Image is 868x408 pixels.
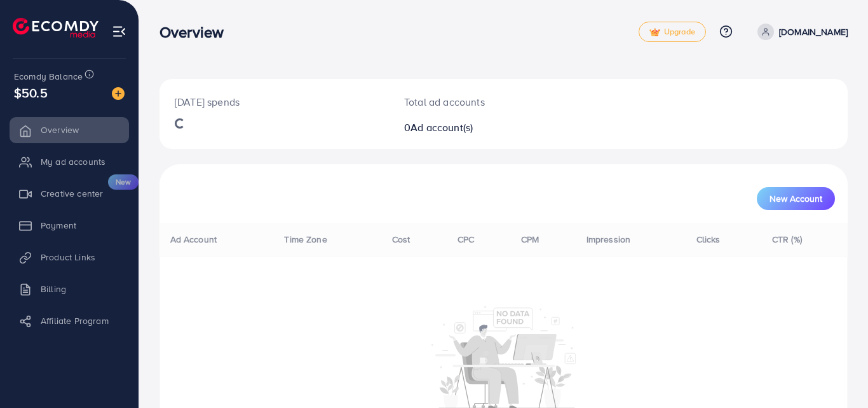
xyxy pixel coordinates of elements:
[752,24,848,40] a: [DOMAIN_NAME]
[779,24,848,39] p: [DOMAIN_NAME]
[404,94,546,109] p: Total ad accounts
[14,70,83,83] span: Ecomdy Balance
[410,120,473,134] span: Ad account(s)
[13,18,98,38] img: logo
[404,122,546,134] h2: 0
[112,87,125,100] img: image
[175,94,374,109] p: [DATE] spends
[112,24,126,39] img: menu
[757,187,835,210] button: New Account
[649,28,660,37] img: tick
[770,194,822,203] span: New Account
[649,27,695,37] span: Upgrade
[159,23,234,41] h3: Overview
[639,22,706,42] a: tickUpgrade
[14,83,48,102] span: $50.5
